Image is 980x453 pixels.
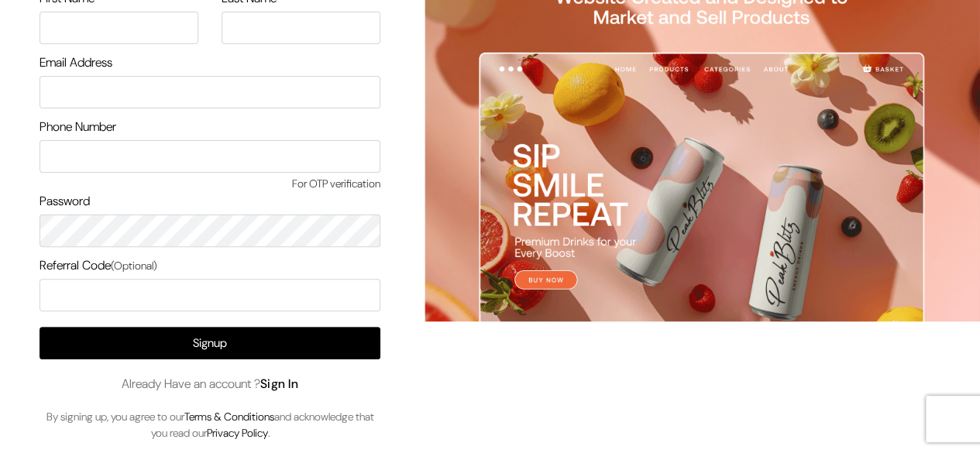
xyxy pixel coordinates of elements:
[40,118,116,136] label: Phone Number
[122,375,299,393] span: Already Have an account ?
[111,259,157,273] span: (Optional)
[40,192,90,211] label: Password
[40,409,380,441] p: By signing up, you agree to our and acknowledge that you read our .
[184,410,274,424] a: Terms & Conditions
[40,256,157,275] label: Referral Code
[260,376,299,392] a: Sign In
[40,53,112,72] label: Email Address
[207,426,268,440] a: Privacy Policy
[40,327,380,359] button: Signup
[40,176,380,192] span: For OTP verification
